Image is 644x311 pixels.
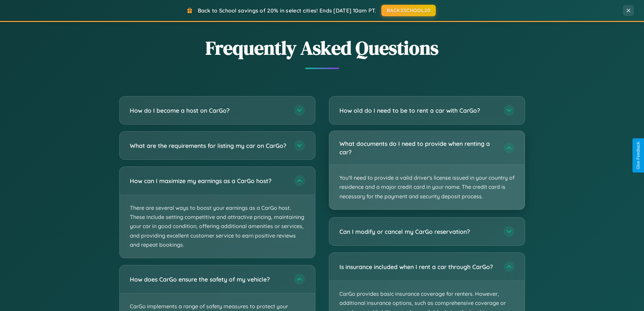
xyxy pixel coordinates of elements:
[339,227,497,236] h3: Can I modify or cancel my CarGo reservation?
[130,177,287,185] h3: How can I maximize my earnings as a CarGo host?
[329,165,525,209] p: You'll need to provide a valid driver's license issued in your country of residence and a major c...
[198,7,376,14] span: Back to School savings of 20% in select cities! Ends [DATE] 10am PT.
[339,106,497,115] h3: How old do I need to be to rent a car with CarGo?
[636,142,641,169] div: Give Feedback
[119,35,525,61] h2: Frequently Asked Questions
[130,141,287,150] h3: What are the requirements for listing my car on CarGo?
[120,195,315,258] p: There are several ways to boost your earnings as a CarGo host. These include setting competitive ...
[381,5,436,16] button: BACK2SCHOOL20
[339,263,497,271] h3: Is insurance included when I rent a car through CarGo?
[130,275,287,284] h3: How does CarGo ensure the safety of my vehicle?
[339,139,497,156] h3: What documents do I need to provide when renting a car?
[130,106,287,115] h3: How do I become a host on CarGo?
